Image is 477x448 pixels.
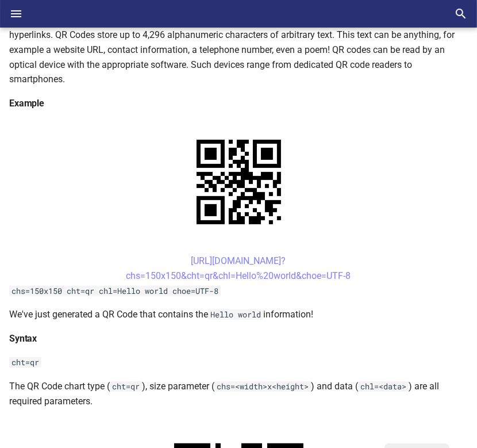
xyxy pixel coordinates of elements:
a: [URL][DOMAIN_NAME]?chs=150x150&cht=qr&chl=Hello%20world&choe=UTF-8 [126,255,351,281]
code: cht=qr [110,381,142,392]
p: The QR Code chart type ( ), size parameter ( ) and data ( ) are all required parameters. [9,379,468,408]
code: chs=150x150 cht=qr chl=Hello world choe=UTF-8 [9,286,221,296]
p: We've just generated a QR Code that contains the information! [9,307,468,322]
code: cht=qr [9,357,41,367]
code: Hello world [208,309,263,320]
img: chart [176,120,301,244]
h4: Syntax [9,331,468,346]
code: chs=<width>x<height> [214,381,311,392]
code: chl=<data> [358,381,409,392]
p: QR codes are a popular type of two-dimensional barcode. They are also known as hardlinks or physi... [9,13,468,87]
h4: Example [9,96,468,111]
